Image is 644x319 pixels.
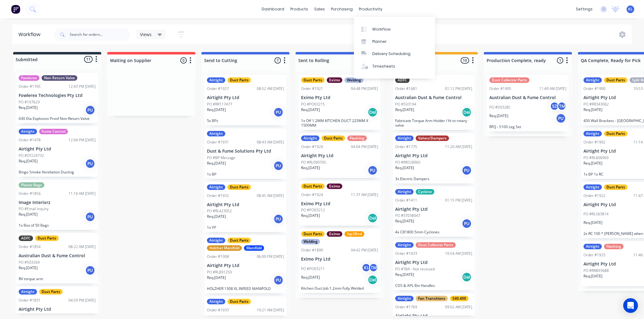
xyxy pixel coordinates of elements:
[301,213,320,218] p: Req. [DATE]
[19,276,96,281] p: RV torque arm
[557,102,566,111] div: TM
[344,231,364,237] div: Sqr2Rnd
[19,99,40,105] p: PO #107629
[207,77,225,83] div: Airtight
[301,160,326,165] p: PO #RL090705
[604,184,627,190] div: Duct Parts
[556,113,566,123] div: PU
[301,86,323,91] div: Order #1921
[354,48,435,60] a: Delivery Scheduling
[354,35,435,48] a: Planner
[604,244,624,249] div: Flashing
[287,5,311,14] div: products
[445,304,472,310] div: 09:02 AM [DATE]
[604,131,627,136] div: Duct Parts
[207,149,284,154] p: Dust & Fume Solutions Pty Ltd
[19,93,96,98] p: Fowlerex Technologies Pty Ltd
[489,95,566,100] p: Australian Dust & Fume Control
[395,283,472,288] p: CDS & APL Bin Handles
[244,245,264,251] div: Manifold
[19,289,37,295] div: Airtight
[207,263,284,268] p: Airtight Pty Ltd
[18,31,43,38] div: Workflow
[583,77,602,83] div: Airtight
[257,86,284,91] div: 08:52 AM [DATE]
[351,247,378,253] div: 04:42 PM [DATE]
[327,184,342,189] div: Eximo
[395,189,414,195] div: Airtight
[19,105,38,110] p: Req. [DATE]
[393,75,475,130] div: ADFCOrder #168101:12 PM [DATE]Australian Dust & Fume ControlPO #503194Req.[DATE]DelFabricate Torq...
[68,84,96,89] div: 12:43 PM [DATE]
[462,272,472,282] div: Del
[395,144,417,150] div: Order #1775
[207,245,242,251] div: Holzher Manifold
[19,129,37,134] div: Airtight
[274,214,283,224] div: PU
[207,193,229,198] div: Order #1932
[19,158,38,164] p: Req. [DATE]
[19,182,44,188] div: Plastic Bags
[356,5,385,14] div: productivity
[204,128,286,179] div: AirtightOrder #193108:43 AM [DATE]Dust & Fume Solutions Pty LtdPO #BP MessageReq.[DATE]PU1x BP
[372,39,387,44] div: Planner
[489,105,510,110] p: PO #503285
[372,51,410,57] div: Delivery Scheduling
[19,200,96,205] p: Image Interiorz
[274,107,283,117] div: PU
[583,161,602,166] p: Req. [DATE]
[395,304,417,310] div: Order #1769
[368,213,377,223] div: Del
[583,193,605,198] div: Order #1922
[301,165,320,171] p: Req. [DATE]
[301,135,319,141] div: Airtight
[85,159,95,169] div: PU
[539,86,566,91] div: 11:40 AM [DATE]
[299,75,381,130] div: Duct PartsEximoWeldingOrder #192104:48 PM [DATE]Eximo Pty LtdPO #PO03215Req.[DATE]Del1x Off 1.2MM...
[445,144,472,150] div: 11:20 AM [DATE]
[207,118,284,123] p: 5x BPs
[395,207,472,212] p: Airtight Pty Ltd
[257,307,284,313] div: 10:21 AM [DATE]
[301,266,325,272] p: PO #PO03211
[489,113,508,119] p: Req. [DATE]
[351,86,378,91] div: 04:48 PM [DATE]
[227,184,251,190] div: Duct Parts
[39,129,68,134] div: Fume Control
[19,307,96,312] p: Airtight Pty Ltd
[19,253,96,258] p: Australian Dust & Fume Control
[395,160,421,165] p: PO #RR328965
[550,102,559,111] div: SZ
[19,212,38,217] p: Req. [DATE]
[416,242,456,248] div: Dust Collector Parts
[395,176,472,181] p: 3x Electric Dampers
[274,161,283,171] div: PU
[140,31,152,38] span: Views
[327,231,342,237] div: Eximo
[19,298,41,303] div: Order #1831
[395,86,417,91] div: Order #1681
[395,165,414,171] p: Req. [DATE]
[583,268,609,273] p: PO #RR893688
[207,184,225,190] div: Airtight
[259,5,287,14] a: dashboard
[301,207,325,213] p: PO #PO03212
[395,153,472,158] p: Airtight Pty Ltd
[623,298,638,313] div: Open Intercom Messenger
[68,244,96,250] div: 08:22 AM [DATE]
[416,135,449,141] div: Valves/Dampers
[372,64,395,69] div: Timesheets
[301,95,378,100] p: Eximo Pty Ltd
[19,84,41,89] div: Order #1705
[628,6,633,12] span: KL
[19,260,40,265] p: PO #503269
[445,198,472,203] div: 01:15 PM [DATE]
[301,102,325,107] p: PO #PO03215
[227,299,251,304] div: Duct Parts
[204,235,286,293] div: AirtightDuct PartsHolzher ManifoldManifoldOrder #190806:00 PM [DATE]Airtight Pty LtdPO #RL891250R...
[207,208,232,214] p: PO #RL423052
[368,275,377,285] div: Del
[395,266,435,272] p: PO #TBA - Not received
[583,107,602,113] p: Req. [DATE]
[344,77,363,83] div: Welding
